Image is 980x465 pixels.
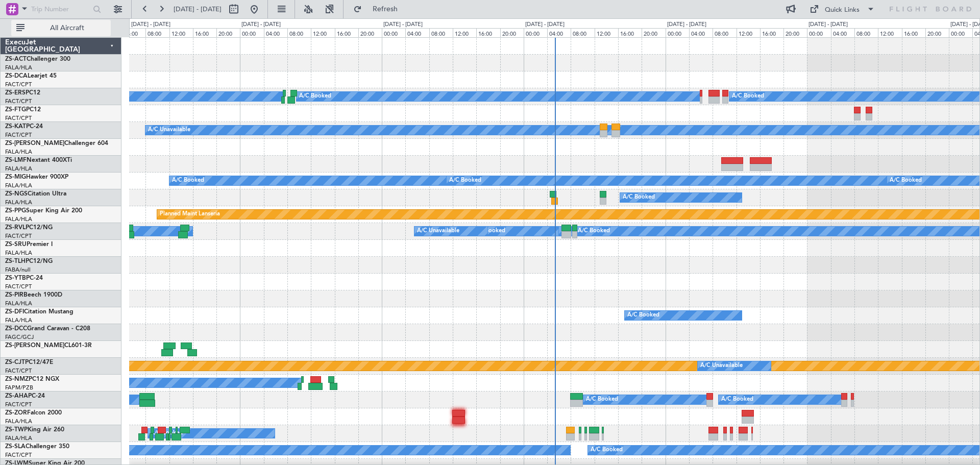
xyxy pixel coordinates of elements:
[5,174,26,180] span: ZS-MIG
[5,208,82,214] a: ZS-PPGSuper King Air 200
[5,232,32,240] a: FACT/CPT
[5,427,64,433] a: ZS-TWPKing Air 260
[547,28,571,37] div: 04:00
[5,316,32,324] a: FALA/HLA
[721,392,753,407] div: A/C Booked
[169,28,193,37] div: 12:00
[241,20,281,29] div: [DATE] - [DATE]
[5,326,27,332] span: ZS-DCC
[831,28,854,37] div: 04:00
[358,28,382,37] div: 20:00
[586,392,618,407] div: A/C Booked
[383,20,423,29] div: [DATE] - [DATE]
[825,5,860,15] div: Quick Links
[5,73,57,79] a: ZS-DCALearjet 45
[172,173,204,188] div: A/C Booked
[623,190,655,205] div: A/C Booked
[5,410,62,416] a: ZS-ZORFalcon 2000
[5,376,29,382] span: ZS-NMZ
[5,283,32,290] a: FACT/CPT
[5,81,32,88] a: FACT/CPT
[808,20,848,29] div: [DATE] - [DATE]
[240,28,263,37] div: 00:00
[264,28,287,37] div: 04:00
[160,207,220,222] div: Planned Maint Lanseria
[5,90,40,96] a: ZS-ERSPC12
[473,224,505,239] div: A/C Booked
[5,275,26,281] span: ZS-YTB
[500,28,524,37] div: 20:00
[5,97,32,105] a: FACT/CPT
[5,393,28,399] span: ZS-AHA
[804,1,880,17] button: Quick Links
[571,28,594,37] div: 08:00
[5,199,32,206] a: FALA/HLA
[902,28,925,37] div: 16:00
[5,275,43,281] a: ZS-YTBPC-24
[737,28,760,37] div: 12:00
[382,28,405,37] div: 00:00
[5,208,26,214] span: ZS-PPG
[287,28,311,37] div: 08:00
[5,215,32,223] a: FALA/HLA
[524,28,547,37] div: 00:00
[5,64,32,71] a: FALA/HLA
[5,367,32,375] a: FACT/CPT
[5,182,32,189] a: FALA/HLA
[5,157,72,163] a: ZS-LMFNextant 400XTi
[5,90,26,96] span: ZS-ERS
[5,225,53,231] a: ZS-RVLPC12/NG
[5,56,27,62] span: ZS-ACT
[5,300,32,307] a: FALA/HLA
[854,28,878,37] div: 08:00
[5,393,45,399] a: ZS-AHAPC-24
[122,28,145,37] div: 04:00
[595,28,618,37] div: 12:00
[760,28,783,37] div: 16:00
[807,28,830,37] div: 00:00
[5,359,25,365] span: ZS-CJT
[5,174,68,180] a: ZS-MIGHawker 900XP
[148,123,190,138] div: A/C Unavailable
[642,28,665,37] div: 20:00
[5,249,32,257] a: FALA/HLA
[689,28,713,37] div: 04:00
[5,241,27,248] span: ZS-SRU
[5,148,32,156] a: FALA/HLA
[5,225,26,231] span: ZS-RVL
[5,73,28,79] span: ZS-DCA
[5,258,26,264] span: ZS-TLH
[417,224,459,239] div: A/C Unavailable
[27,25,108,32] span: All Aircraft
[5,418,32,425] a: FALA/HLA
[449,173,481,188] div: A/C Booked
[5,107,41,113] a: ZS-FTGPC12
[5,114,32,122] a: FACT/CPT
[5,191,66,197] a: ZS-NGSCitation Ultra
[5,333,34,341] a: FAGC/GCJ
[5,427,28,433] span: ZS-TWP
[890,173,922,188] div: A/C Booked
[5,56,70,62] a: ZS-ACTChallenger 300
[405,28,429,37] div: 04:00
[5,165,32,173] a: FALA/HLA
[11,20,111,36] button: All Aircraft
[5,258,53,264] a: ZS-TLHPC12/NG
[5,451,32,459] a: FACT/CPT
[925,28,949,37] div: 20:00
[5,107,26,113] span: ZS-FTG
[5,342,64,349] span: ZS-[PERSON_NAME]
[732,89,764,104] div: A/C Booked
[453,28,476,37] div: 12:00
[5,191,28,197] span: ZS-NGS
[627,308,659,323] div: A/C Booked
[5,157,27,163] span: ZS-LMF
[5,359,53,365] a: ZS-CJTPC12/47E
[713,28,736,37] div: 08:00
[5,140,108,146] a: ZS-[PERSON_NAME]Challenger 604
[700,358,743,374] div: A/C Unavailable
[193,28,216,37] div: 16:00
[429,28,453,37] div: 08:00
[666,28,689,37] div: 00:00
[5,124,26,130] span: ZS-KAT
